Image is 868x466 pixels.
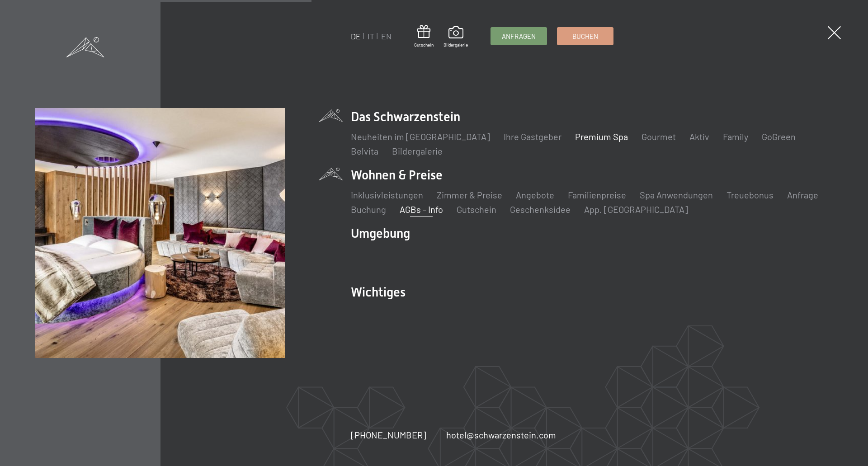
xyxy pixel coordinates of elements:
a: Treuebonus [726,189,774,200]
a: Gutschein [414,25,434,48]
a: DE [351,31,361,41]
a: Geschenksidee [510,204,571,215]
a: IT [368,31,374,41]
a: Aktiv [689,131,709,142]
a: Bildergalerie [392,146,443,156]
a: Premium Spa [575,131,628,142]
a: [PHONE_NUMBER] [351,428,426,441]
a: Anfragen [491,28,547,45]
a: GoGreen [762,131,796,142]
a: Inklusivleistungen [351,189,423,200]
span: Buchen [572,32,598,41]
span: Anfragen [502,32,536,41]
a: Spa Anwendungen [640,189,713,200]
img: Ein Wellness-Urlaub in Südtirol – 7.700 m² Spa, 10 Saunen [35,108,285,358]
a: AGBs - Info [400,204,443,215]
a: Buchen [557,28,613,45]
a: Gourmet [642,131,676,142]
a: Family [723,131,748,142]
a: App. [GEOGRAPHIC_DATA] [584,204,688,215]
a: Neuheiten im [GEOGRAPHIC_DATA] [351,131,490,142]
span: [PHONE_NUMBER] [351,429,426,440]
a: Buchung [351,204,386,215]
a: Gutschein [457,204,496,215]
a: Bildergalerie [443,26,468,48]
a: Ihre Gastgeber [504,131,561,142]
a: Anfrage [787,189,818,200]
a: Angebote [516,189,554,200]
a: Zimmer & Preise [437,189,502,200]
a: Belvita [351,146,378,156]
a: Familienpreise [568,189,626,200]
a: hotel@schwarzenstein.com [446,428,556,441]
a: EN [381,31,392,41]
span: Gutschein [414,42,434,48]
span: Bildergalerie [443,42,468,48]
